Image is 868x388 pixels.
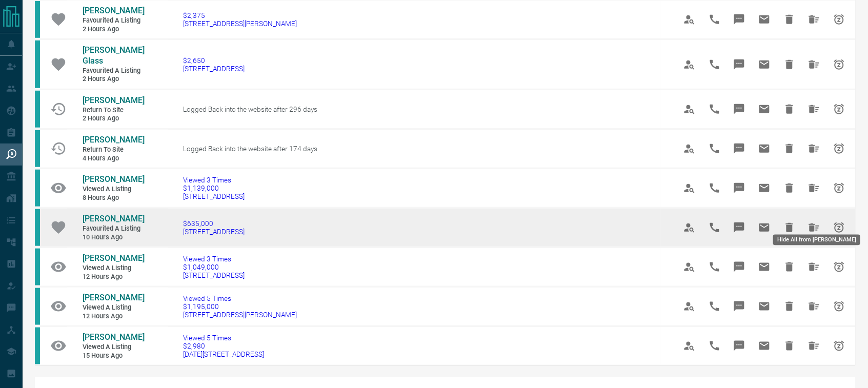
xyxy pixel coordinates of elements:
span: Message [727,52,752,77]
a: [PERSON_NAME] [83,214,144,224]
span: Favourited a Listing [83,16,144,25]
span: Hide All from Alanna Kit [802,294,826,319]
span: $2,650 [184,56,245,65]
span: [PERSON_NAME] [83,332,145,342]
span: Hide All from Mary Santoli [802,136,826,161]
span: Call [702,136,727,161]
span: Email [752,52,777,77]
span: Logged Back into the website after 296 days [184,105,318,113]
div: condos.ca [35,40,40,88]
span: Message [727,294,752,319]
span: Viewed 5 Times [184,334,265,342]
span: Viewed a Listing [83,303,144,312]
span: Hide [777,97,802,121]
span: Snooze [827,52,852,77]
span: Viewed 5 Times [184,294,297,302]
a: [PERSON_NAME] [83,332,144,343]
span: Call [702,294,727,319]
span: Email [752,334,777,358]
span: [STREET_ADDRESS] [184,192,245,200]
span: [PERSON_NAME] [83,95,145,105]
span: View Profile [677,294,702,319]
span: Hide All from Nikeisha Davis [802,7,826,32]
span: Hide [777,176,802,200]
span: View Profile [677,176,702,200]
span: Email [752,294,777,319]
div: Hide All from [PERSON_NAME] [773,235,860,246]
span: Viewed a Listing [83,264,144,273]
div: condos.ca [35,288,40,325]
span: View Profile [677,255,702,279]
span: Viewed a Listing [83,185,144,194]
a: Viewed 3 Times$1,139,000[STREET_ADDRESS] [184,176,245,200]
span: [STREET_ADDRESS] [184,271,245,279]
span: $635,000 [184,219,245,228]
span: [PERSON_NAME] [83,253,145,263]
div: condos.ca [35,328,40,364]
span: Email [752,255,777,279]
span: $1,139,000 [184,184,245,192]
span: Hide All from James Huang [802,215,826,240]
span: Hide All from Nikeisha Davis [802,97,826,121]
span: Email [752,136,777,161]
span: Viewed 3 Times [184,255,245,263]
span: Return to Site [83,146,144,154]
span: Hide All from Jennifer Ijeomah [802,334,826,358]
a: [PERSON_NAME] [83,135,144,146]
span: [STREET_ADDRESS][PERSON_NAME] [184,19,297,28]
a: [PERSON_NAME] Glass [83,45,144,67]
span: Call [702,255,727,279]
span: 2 hours ago [83,114,144,123]
span: View Profile [677,97,702,121]
span: Hide [777,215,802,240]
span: Email [752,176,777,200]
span: 12 hours ago [83,273,144,281]
span: 12 hours ago [83,312,144,321]
span: Hide [777,294,802,319]
span: View Profile [677,136,702,161]
span: Logged Back into the website after 174 days [184,145,318,153]
a: [PERSON_NAME] [83,253,144,264]
a: [PERSON_NAME] [83,174,144,185]
a: [PERSON_NAME] [83,6,144,16]
a: Viewed 3 Times$1,049,000[STREET_ADDRESS] [184,255,245,279]
span: Hide [777,334,802,358]
span: Message [727,176,752,200]
span: $2,980 [184,342,265,350]
span: [STREET_ADDRESS] [184,228,245,236]
span: Call [702,97,727,121]
span: Message [727,255,752,279]
a: [PERSON_NAME] [83,293,144,303]
span: Hide All from Redd Glass [802,52,826,77]
span: Call [702,52,727,77]
span: Hide [777,255,802,279]
span: Message [727,136,752,161]
span: [PERSON_NAME] [83,6,145,15]
a: $2,375[STREET_ADDRESS][PERSON_NAME] [184,11,297,28]
span: View Profile [677,7,702,32]
span: Snooze [827,255,852,279]
a: [PERSON_NAME] [83,95,144,106]
span: [PERSON_NAME] [83,214,145,223]
span: [PERSON_NAME] [83,174,145,184]
span: Hide [777,7,802,32]
span: $1,049,000 [184,263,245,271]
span: Message [727,7,752,32]
span: View Profile [677,334,702,358]
span: $2,375 [184,11,297,19]
div: condos.ca [35,170,40,207]
span: Hide [777,136,802,161]
span: Hide [777,52,802,77]
a: $2,650[STREET_ADDRESS] [184,56,245,73]
div: condos.ca [35,249,40,285]
span: Return to Site [83,106,144,115]
span: 2 hours ago [83,75,144,84]
span: 15 hours ago [83,352,144,360]
span: Snooze [827,136,852,161]
span: 4 hours ago [83,154,144,163]
span: [STREET_ADDRESS][PERSON_NAME] [184,311,297,319]
span: Email [752,7,777,32]
span: 2 hours ago [83,25,144,34]
span: Call [702,334,727,358]
span: Viewed a Listing [83,343,144,352]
